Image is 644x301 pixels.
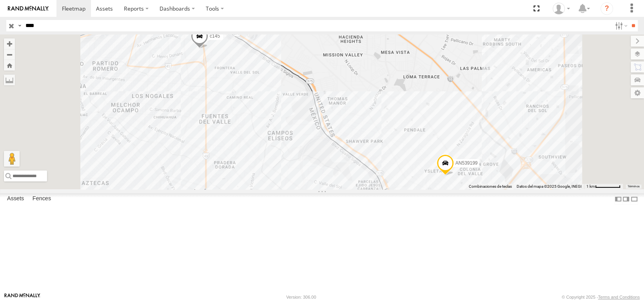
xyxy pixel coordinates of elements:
img: rand-logo.svg [8,6,49,11]
button: Escala del mapa: 1 km por 61 píxeles [584,184,623,189]
i: ? [600,2,613,15]
button: Combinaciones de teclas [469,184,512,189]
span: AN539199 [455,160,477,166]
label: Map Settings [631,87,644,98]
div: © Copyright 2025 - [562,295,640,299]
button: Zoom in [4,38,15,49]
div: Version: 306.00 [286,295,316,299]
label: Search Query [16,20,23,31]
a: Visit our Website [4,293,40,301]
label: Search Filter Options [612,20,629,31]
button: Arrastra al hombrecito al mapa para abrir Street View [4,151,20,167]
label: Measure [4,74,15,85]
a: Terms and Conditions [598,295,640,299]
label: Fences [29,194,55,205]
span: c145 [209,33,220,39]
a: Términos (se abre en una nueva pestaña) [627,185,640,188]
button: Zoom Home [4,60,15,71]
label: Dock Summary Table to the Right [622,193,630,205]
span: Datos del mapa ©2025 Google, INEGI [517,184,582,189]
span: 1 km [586,184,595,189]
label: Assets [3,194,28,205]
div: Erick Ramirez [550,3,573,15]
label: Hide Summary Table [630,193,638,205]
button: Zoom out [4,49,15,60]
label: Dock Summary Table to the Left [614,193,622,205]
